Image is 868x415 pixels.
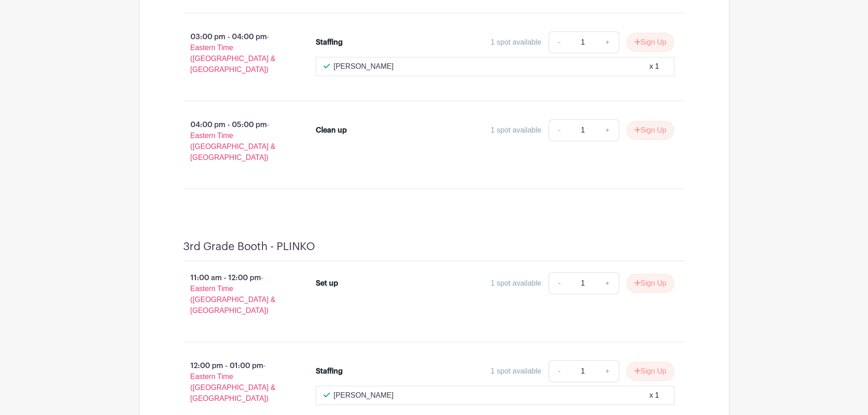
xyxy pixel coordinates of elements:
div: 1 spot available [491,37,541,48]
div: Staffing [316,366,343,377]
span: - Eastern Time ([GEOGRAPHIC_DATA] & [GEOGRAPHIC_DATA]) [190,362,276,402]
div: Staffing [316,37,343,48]
a: + [596,360,619,382]
p: [PERSON_NAME] [334,61,394,72]
button: Sign Up [627,33,674,52]
a: - [549,272,570,294]
a: + [596,119,619,141]
a: + [596,31,619,53]
div: Clean up [316,125,347,136]
a: + [596,272,619,294]
a: - [549,31,570,53]
div: Set up [316,278,338,289]
div: x 1 [649,61,659,72]
p: 04:00 pm - 05:00 pm [169,116,302,167]
div: 1 spot available [491,278,541,289]
p: 03:00 pm - 04:00 pm [169,28,302,79]
h4: 3rd Grade Booth - PLINKO [183,240,315,253]
button: Sign Up [627,274,674,293]
div: 1 spot available [491,125,541,136]
button: Sign Up [627,121,674,140]
a: - [549,360,570,382]
div: 1 spot available [491,366,541,377]
p: 11:00 am - 12:00 pm [169,269,302,320]
p: 12:00 pm - 01:00 pm [169,357,302,408]
p: [PERSON_NAME] [334,390,394,401]
div: x 1 [649,390,659,401]
a: - [549,119,570,141]
button: Sign Up [627,362,674,381]
span: - Eastern Time ([GEOGRAPHIC_DATA] & [GEOGRAPHIC_DATA]) [190,274,276,314]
